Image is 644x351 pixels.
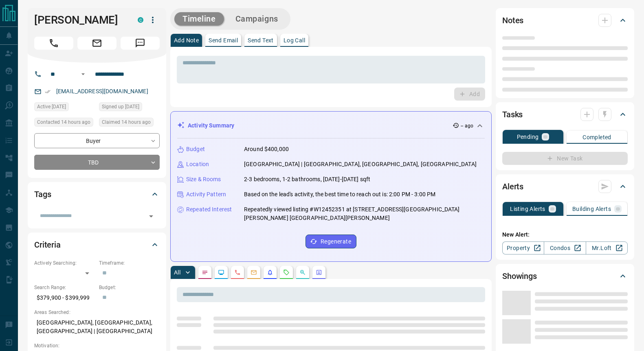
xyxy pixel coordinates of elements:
[502,180,523,193] h2: Alerts
[517,134,539,140] p: Pending
[502,270,537,283] h2: Showings
[34,284,95,291] p: Search Range:
[234,269,241,276] svg: Calls
[34,133,160,148] div: Buyer
[510,206,545,212] p: Listing Alerts
[177,118,485,133] div: Activity Summary-- ago
[45,89,51,94] svg: Email Verified
[209,37,238,43] p: Send Email
[244,190,435,199] p: Based on the lead's activity, the best time to reach out is: 2:00 PM - 3:00 PM
[34,188,51,201] h2: Tags
[145,211,157,222] button: Open
[283,269,290,276] svg: Requests
[34,316,160,338] p: [GEOGRAPHIC_DATA], [GEOGRAPHIC_DATA], [GEOGRAPHIC_DATA] | [GEOGRAPHIC_DATA]
[34,235,160,254] div: Criteria
[244,175,370,184] p: 2-3 bedrooms, 1-2 bathrooms, [DATE]-[DATE] sqft
[37,103,66,111] span: Active [DATE]
[299,269,306,276] svg: Opportunities
[502,105,628,124] div: Tasks
[461,122,473,129] p: -- ago
[586,241,628,254] a: Mr.Loft
[251,269,257,276] svg: Emails
[34,291,95,305] p: $379,900 - $399,999
[102,103,139,111] span: Signed up [DATE]
[502,108,523,121] h2: Tasks
[186,160,209,169] p: Location
[502,177,628,196] div: Alerts
[244,160,477,169] p: [GEOGRAPHIC_DATA] | [GEOGRAPHIC_DATA], [GEOGRAPHIC_DATA], [GEOGRAPHIC_DATA]
[78,69,88,79] button: Open
[202,269,208,276] svg: Notes
[186,190,226,199] p: Activity Pattern
[99,102,160,114] div: Sun Oct 12 2025
[186,175,221,184] p: Size & Rooms
[316,269,322,276] svg: Agent Actions
[188,121,234,130] p: Activity Summary
[227,12,286,26] button: Campaigns
[34,259,95,267] p: Actively Searching:
[244,205,485,222] p: Repeatedly viewed listing #W12452351 at [STREET_ADDRESS][GEOGRAPHIC_DATA][PERSON_NAME] [GEOGRAPHI...
[34,102,95,114] div: Sun Oct 12 2025
[138,17,143,23] div: condos.ca
[56,88,148,94] a: [EMAIL_ADDRESS][DOMAIN_NAME]
[77,37,116,50] span: Email
[502,14,523,27] h2: Notes
[37,118,90,126] span: Contacted 14 hours ago
[502,230,628,239] p: New Alert:
[121,37,160,50] span: Message
[502,241,544,254] a: Property
[248,37,274,43] p: Send Text
[99,259,160,267] p: Timeframe:
[34,309,160,316] p: Areas Searched:
[244,145,289,154] p: Around $400,000
[502,266,628,286] div: Showings
[102,118,151,126] span: Claimed 14 hours ago
[34,118,95,129] div: Mon Oct 13 2025
[306,235,356,248] button: Regenerate
[284,37,305,43] p: Log Call
[218,269,224,276] svg: Lead Browsing Activity
[34,184,160,204] div: Tags
[34,13,125,26] h1: [PERSON_NAME]
[174,12,224,26] button: Timeline
[34,37,73,50] span: Call
[174,37,199,43] p: Add Note
[582,134,611,140] p: Completed
[99,284,160,291] p: Budget:
[186,145,205,154] p: Budget
[99,118,160,129] div: Mon Oct 13 2025
[34,342,160,349] p: Motivation:
[267,269,273,276] svg: Listing Alerts
[502,11,628,30] div: Notes
[34,155,160,170] div: TBD
[544,241,586,254] a: Condos
[34,238,61,251] h2: Criteria
[186,205,232,214] p: Repeated Interest
[572,206,611,212] p: Building Alerts
[174,270,180,275] p: All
